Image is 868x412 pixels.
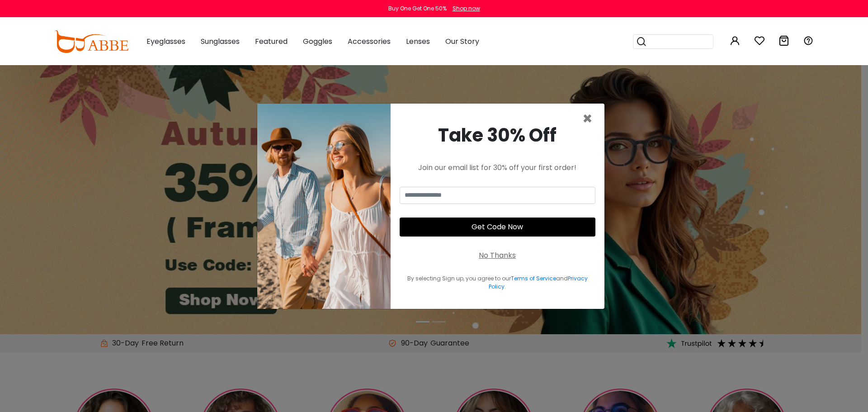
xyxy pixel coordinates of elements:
span: Accessories [348,36,391,47]
div: Shop now [453,5,480,13]
a: Shop now [448,5,480,12]
button: Close [582,111,593,127]
img: welcome [257,104,391,309]
span: Our Story [445,36,479,47]
span: Sunglasses [201,36,240,47]
button: Get Code Now [400,218,595,237]
span: × [582,107,593,130]
div: Join our email list for 30% off your first order! [400,162,595,173]
span: Eyeglasses [146,36,185,47]
a: Privacy Policy [489,275,588,290]
div: Take 30% Off [400,122,595,149]
span: Goggles [303,36,332,47]
img: abbeglasses.com [54,30,128,53]
span: Featured [255,36,288,47]
div: Buy One Get One 50% [388,5,447,13]
a: Terms of Service [511,275,556,282]
div: No Thanks [479,250,516,261]
span: Lenses [406,36,430,47]
div: By selecting Sign up, you agree to our and . [400,275,595,291]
